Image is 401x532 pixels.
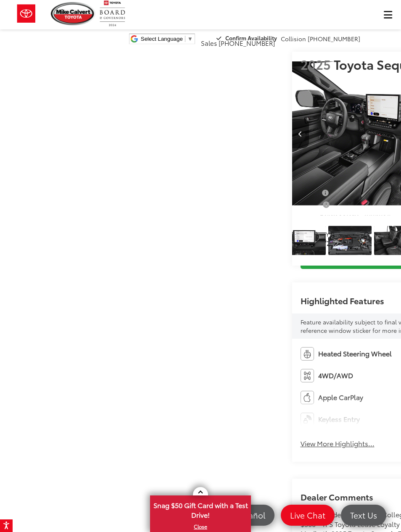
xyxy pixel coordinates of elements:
[318,371,353,380] span: 4WD/AWD
[308,34,360,43] span: [PHONE_NUMBER]
[301,391,314,404] img: Apple CarPlay
[341,505,386,526] a: Text Us
[301,439,375,448] button: View More Highlights...
[151,496,250,522] span: Snag $50 Gift Card with a Test Drive!
[283,224,326,257] a: Expand Photo 18
[301,369,314,382] img: 4WD/AWD
[185,36,185,42] span: ​
[281,505,335,526] a: Live Chat
[318,349,392,358] span: Heated Steering Wheel
[141,36,183,42] span: Select Language
[301,347,314,361] img: Heated Steering Wheel
[328,224,372,257] img: 2025 Toyota Sequoia TRD Pro
[286,510,330,520] span: Live Chat
[141,36,193,42] a: Select Language​
[292,119,309,148] button: Previous image
[201,38,217,47] span: Sales
[346,510,381,520] span: Text Us
[219,38,275,47] span: [PHONE_NUMBER]
[51,2,95,25] img: Mike Calvert Toyota
[301,55,331,73] span: 2025
[301,296,384,305] h2: Highlighted Features
[281,34,306,43] span: Collision
[328,224,371,257] a: Expand Photo 19
[187,36,193,42] span: ▼
[282,224,326,257] img: 2025 Toyota Sequoia TRD Pro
